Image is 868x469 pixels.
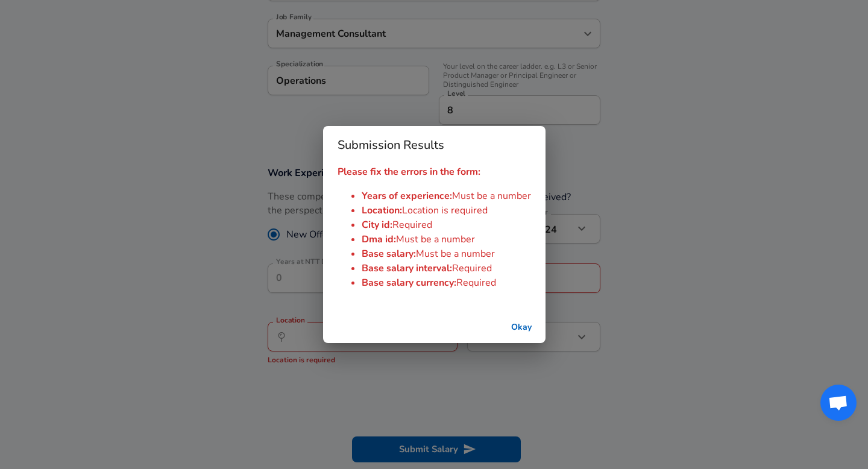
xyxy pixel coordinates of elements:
span: Required [392,218,432,231]
span: Dma id : [362,233,396,246]
span: Required [452,262,492,275]
span: Base salary : [362,247,416,260]
span: Must be a number [416,247,495,260]
span: Location : [362,204,402,217]
span: Base salary interval : [362,262,452,275]
span: Base salary currency : [362,276,456,289]
span: Must be a number [452,189,531,203]
span: City id : [362,218,392,231]
span: Required [456,276,496,289]
button: successful-submission-button [502,316,541,339]
span: Years of experience : [362,189,452,203]
h2: Submission Results [323,126,546,165]
div: Open chat [820,385,857,421]
span: Must be a number [396,233,475,246]
span: Location is required [402,204,488,217]
strong: Please fix the errors in the form: [338,165,480,178]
